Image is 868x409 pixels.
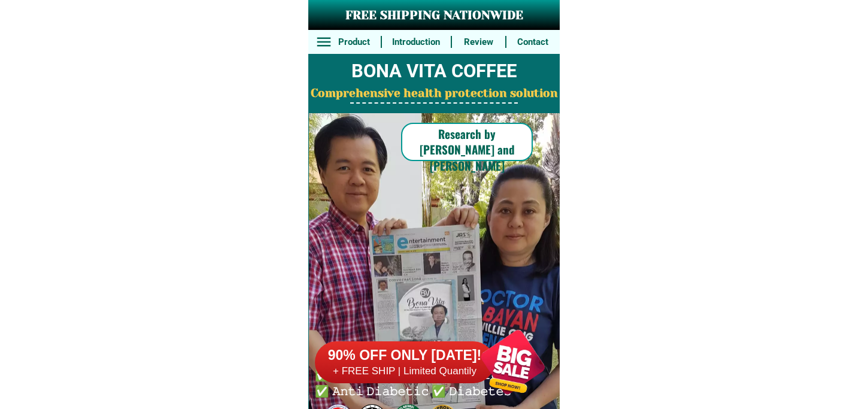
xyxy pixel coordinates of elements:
h2: BONA VITA COFFEE [308,57,560,86]
h6: 90% OFF ONLY [DATE]! [315,347,494,365]
h6: Contact [512,35,553,49]
h6: Research by [PERSON_NAME] and [PERSON_NAME] [401,126,533,174]
h6: + FREE SHIP | Limited Quantily [315,365,494,378]
h6: Introduction [389,35,444,49]
h6: Review [458,35,499,49]
h3: FREE SHIPPING NATIONWIDE [308,7,560,25]
h6: Product [334,35,375,49]
h2: Comprehensive health protection solution [308,85,560,102]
